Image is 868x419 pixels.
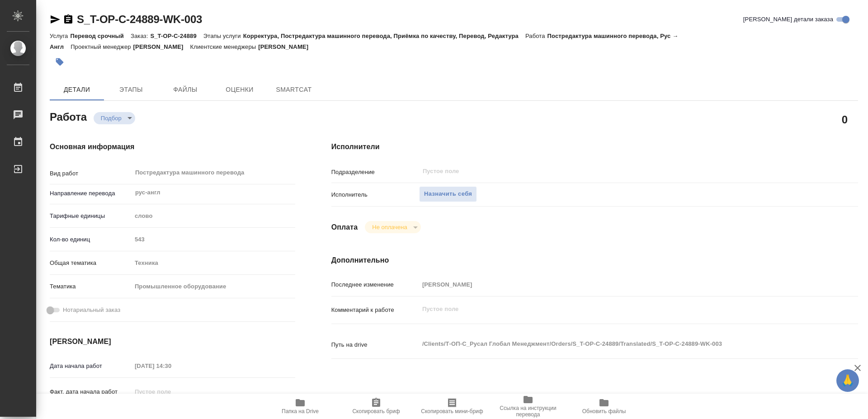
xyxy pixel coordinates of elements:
[98,114,124,122] button: Подбор
[842,112,848,127] h2: 0
[50,362,132,371] p: Дата начала работ
[150,33,203,39] p: S_T-OP-C-24889
[50,108,87,124] h2: Работа
[352,408,400,414] span: Скопировать бриф
[132,385,211,398] input: Пустое поле
[94,112,135,124] div: Подбор
[109,84,153,95] span: Этапы
[63,306,120,315] span: Нотариальный заказ
[331,141,858,152] h4: Исполнители
[331,255,858,266] h4: Дополнительно
[50,212,132,221] p: Тарифные единицы
[414,394,490,419] button: Скопировать мини-бриф
[424,189,472,199] span: Назначить себя
[419,336,814,352] textarea: /Clients/Т-ОП-С_Русал Глобал Менеджмент/Orders/S_T-OP-C-24889/Translated/S_T-OP-C-24889-WK-003
[50,14,61,25] button: Скопировать ссылку для ЯМессенджера
[131,33,150,39] p: Заказ:
[50,33,70,39] p: Услуга
[218,84,261,95] span: Оценки
[258,43,315,50] p: [PERSON_NAME]
[203,33,243,39] p: Этапы услуги
[50,141,295,152] h4: Основная информация
[132,233,295,246] input: Пустое поле
[331,222,358,233] h4: Оплата
[50,235,132,244] p: Кол-во единиц
[743,15,833,24] span: [PERSON_NAME] детали заказа
[495,405,561,418] span: Ссылка на инструкции перевода
[419,186,477,202] button: Назначить себя
[132,208,295,224] div: слово
[840,371,855,390] span: 🙏
[272,84,316,95] span: SmartCat
[282,408,319,414] span: Папка на Drive
[63,14,74,25] button: Скопировать ссылку
[50,336,295,347] h4: [PERSON_NAME]
[331,340,419,349] p: Путь на drive
[490,394,566,419] button: Ссылка на инструкции перевода
[582,408,626,414] span: Обновить файлы
[331,168,419,177] p: Подразделение
[419,278,814,291] input: Пустое поле
[243,33,525,39] p: Корректура, Постредактура машинного перевода, Приёмка по качеству, Перевод, Редактура
[338,394,414,419] button: Скопировать бриф
[262,394,338,419] button: Папка на Drive
[190,43,259,50] p: Клиентские менеджеры
[50,282,132,291] p: Тематика
[50,52,70,72] button: Добавить тэг
[50,259,132,268] p: Общая тематика
[71,43,133,50] p: Проектный менеджер
[331,306,419,315] p: Комментарий к работе
[331,190,419,199] p: Исполнитель
[77,13,202,25] a: S_T-OP-C-24889-WK-003
[132,359,211,372] input: Пустое поле
[133,43,190,50] p: [PERSON_NAME]
[365,221,420,233] div: Подбор
[422,166,793,177] input: Пустое поле
[50,189,132,198] p: Направление перевода
[50,387,132,396] p: Факт. дата начала работ
[836,369,859,392] button: 🙏
[70,33,131,39] p: Перевод срочный
[55,84,99,95] span: Детали
[164,84,207,95] span: Файлы
[50,169,132,178] p: Вид работ
[369,223,410,231] button: Не оплачена
[421,408,483,414] span: Скопировать мини-бриф
[566,394,642,419] button: Обновить файлы
[132,255,295,271] div: Техника
[132,279,295,294] div: Промышленное оборудование
[525,33,547,39] p: Работа
[331,280,419,289] p: Последнее изменение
